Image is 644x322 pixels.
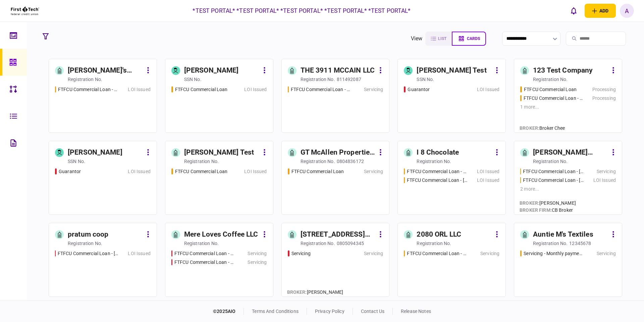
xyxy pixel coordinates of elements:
[337,76,361,83] div: 811492087
[520,104,616,111] div: 1 more ...
[128,250,150,257] div: LOI Issued
[165,141,273,215] a: [PERSON_NAME] Testregistration no.FTFCU Commercial LoanLOI Issued
[68,65,143,76] div: [PERSON_NAME]'s Dining
[291,250,311,257] div: Servicing
[68,158,85,165] div: SSN no.
[425,32,452,46] button: list
[401,309,431,314] a: release notes
[301,76,335,83] div: registration no.
[244,86,267,93] div: LOI Issued
[337,240,364,247] div: 0805094345
[533,229,593,240] div: Auntie M's Textiles
[520,125,539,131] span: Broker :
[477,168,499,175] div: LOI Issued
[533,240,568,247] div: registration no.
[520,186,616,193] div: 2 more ...
[467,36,480,41] span: cards
[128,86,150,93] div: LOI Issued
[438,36,446,41] span: list
[397,141,506,215] a: I 8 Chocolateregistration no.FTFCU Commercial Loan - 557 Fountain Court N Keizer ORLOI IssuedFTFC...
[301,240,335,247] div: registration no.
[287,289,307,295] span: Broker :
[520,207,576,214] div: CB Broker
[49,223,157,297] a: pratum coopregistration no.FTFCU Commercial Loan - 412 S Iowa Mitchell SDLOI Issued
[68,147,122,158] div: [PERSON_NAME]
[417,76,434,83] div: SSN no.
[301,229,376,240] div: [STREET_ADDRESS] Real Estate LLC
[407,168,467,175] div: FTFCU Commercial Loan - 557 Fountain Court N Keizer OR
[520,200,539,206] span: Broker :
[165,59,273,133] a: [PERSON_NAME]SSN no.FTFCU Commercial LoanLOI Issued
[184,158,219,165] div: registration no.
[533,147,608,158] div: [PERSON_NAME] Associates
[514,141,622,215] a: [PERSON_NAME] Associatesregistration no.FTFCU Commercial Loan - 412 S Iowa Mitchell SD ServicingF...
[68,76,102,83] div: registration no.
[128,168,150,175] div: LOI Issued
[174,259,235,266] div: FTFCU Commercial Loan - Foldgers Ln Kona HI
[59,168,81,175] div: Guarantor
[58,86,118,93] div: FTFCU Commercial Loan - 111 1st Street Hillsboro OR
[597,168,616,175] div: Servicing
[301,147,376,158] div: GT McAllen Properties, LLC
[417,229,461,240] div: 2080 ORL LLC
[361,309,384,314] a: contact us
[520,125,565,132] div: Broker Chee
[477,177,499,184] div: LOI Issued
[287,289,343,296] div: [PERSON_NAME]
[193,6,411,15] div: *TEST PORTAL* *TEST PORTAL* *TEST PORTAL* *TEST PORTAL* *TEST PORTAL*
[514,59,622,133] a: 123 Test Companyregistration no.FTFCU Commercial LoanProcessingFTFCU Commercial Loan - Test Loan ...
[524,86,577,93] div: FTFCU Commercial Loan
[417,240,451,247] div: registration no.
[337,158,364,165] div: 0804836172
[567,4,581,18] button: open notifications list
[301,65,375,76] div: THE 3911 MCCAIN LLC
[533,76,568,83] div: registration no.
[68,229,108,240] div: pratum coop
[213,308,244,315] div: © 2025 AIO
[593,177,616,184] div: LOI Issued
[175,168,228,175] div: FTFCU Commercial Loan
[417,147,459,158] div: I 8 Chocolate
[291,86,351,93] div: FTFCU Commercial Loan - 3911 McCain Blvd N Little Rock AR
[411,35,423,43] div: view
[452,32,486,46] button: cards
[281,59,390,133] a: THE 3911 MCCAIN LLCregistration no.811492087FTFCU Commercial Loan - 3911 McCain Blvd N Little Roc...
[597,250,616,257] div: Servicing
[364,86,383,93] div: Servicing
[620,4,634,18] button: A
[585,4,616,18] button: open adding identity options
[592,86,616,93] div: Processing
[58,250,118,257] div: FTFCU Commercial Loan - 412 S Iowa Mitchell SD
[248,250,267,257] div: Servicing
[184,229,258,240] div: Mere Loves Coffee LLC
[480,250,499,257] div: Servicing
[592,95,616,102] div: Processing
[174,250,235,257] div: FTFCU Commercial Loan - 888 Folgers Ln Kona HI
[301,158,335,165] div: registration no.
[364,168,383,175] div: Servicing
[364,250,383,257] div: Servicing
[524,95,584,102] div: FTFCU Commercial Loan - Test Loan 1
[281,223,390,297] a: [STREET_ADDRESS] Real Estate LLCregistration no.0805094345ServicingServicingBroker:[PERSON_NAME]
[533,65,593,76] div: 123 Test Company
[524,250,584,257] div: Servicing - Monthly payment report
[408,86,430,93] div: Guarantor
[397,223,506,297] a: 2080 ORL LLCregistration no.FTFCU Commercial Loan - 557 Pleasant Lane Huron SDServicing
[10,2,40,19] img: client company logo
[417,158,451,165] div: registration no.
[407,250,467,257] div: FTFCU Commercial Loan - 557 Pleasant Lane Huron SD
[184,240,219,247] div: registration no.
[477,86,499,93] div: LOI Issued
[514,223,622,297] a: Auntie M's Textilesregistration no.12345678Servicing - Monthly payment reportServicing
[49,141,157,215] a: [PERSON_NAME]SSN no.GuarantorLOI Issued
[520,207,552,213] span: broker firm :
[184,76,202,83] div: SSN no.
[523,177,584,184] div: FTFCU Commercial Loan - 2845 N Sunset Farm Ave Kuna ID
[49,59,157,133] a: [PERSON_NAME]'s Diningregistration no.FTFCU Commercial Loan - 111 1st Street Hillsboro ORLOI Issued
[244,168,267,175] div: LOI Issued
[533,158,568,165] div: registration no.
[523,168,584,175] div: FTFCU Commercial Loan - 412 S Iowa Mitchell SD
[315,309,344,314] a: privacy policy
[252,309,299,314] a: terms and conditions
